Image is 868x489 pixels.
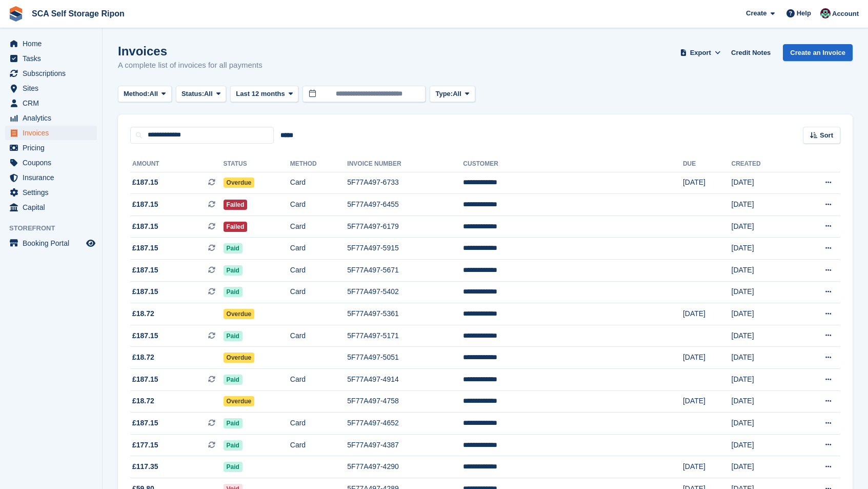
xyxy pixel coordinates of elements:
a: menu [5,66,97,81]
button: Type: All [430,86,475,103]
span: Create [746,8,766,18]
td: 5F77A497-4290 [347,456,463,478]
span: £18.72 [132,396,154,406]
span: All [204,89,213,99]
td: Card [290,216,348,238]
span: Overdue [224,178,255,188]
td: 5F77A497-5671 [347,260,463,282]
td: 5F77A497-4758 [347,390,463,413]
span: Paid [224,462,243,472]
td: Card [290,238,348,260]
span: Paid [224,331,243,341]
img: Sam Chapman [820,8,831,18]
h1: Invoices [118,44,263,58]
a: SCA Self Storage Ripon [28,5,129,22]
td: [DATE] [732,347,795,369]
td: Card [290,194,348,216]
span: Help [797,8,811,18]
span: Paid [224,375,243,385]
a: menu [5,96,97,110]
span: Paid [224,418,243,428]
td: Card [290,413,348,435]
a: menu [5,185,97,200]
span: CRM [23,96,84,110]
span: Settings [23,185,84,200]
span: £187.15 [132,418,158,428]
td: 5F77A497-6455 [347,194,463,216]
button: Status: All [176,86,226,103]
a: menu [5,141,97,155]
a: menu [5,155,97,170]
td: 5F77A497-5361 [347,303,463,325]
span: Export [690,48,711,58]
span: All [453,89,461,99]
span: Sort [820,130,833,141]
span: Capital [23,200,84,214]
span: Booking Portal [23,236,84,250]
a: menu [5,111,97,125]
td: Card [290,434,348,456]
th: Due [683,156,732,172]
td: [DATE] [732,434,795,456]
a: Credit Notes [727,44,775,61]
a: menu [5,51,97,66]
span: Subscriptions [23,66,84,81]
td: [DATE] [732,238,795,260]
button: Method: All [118,86,172,103]
span: Paid [224,440,243,451]
span: £18.72 [132,352,154,363]
span: Paid [224,243,243,253]
a: Preview store [85,237,97,249]
th: Created [732,156,795,172]
th: Method [290,156,348,172]
td: 5F77A497-4652 [347,413,463,435]
span: Failed [224,222,248,232]
img: stora-icon-8386f47178a22dfd0bd8f6a31ec36ba5ce8667c1dd55bd0f319d3a0aa187defe.svg [8,6,24,22]
a: menu [5,126,97,140]
td: 5F77A497-4387 [347,434,463,456]
td: [DATE] [732,456,795,478]
span: Failed [224,200,248,210]
span: £187.15 [132,177,158,188]
td: 5F77A497-5402 [347,281,463,303]
span: Storefront [9,223,102,233]
a: Create an Invoice [783,44,853,61]
td: 5F77A497-5171 [347,325,463,347]
span: Insurance [23,170,84,185]
span: £187.15 [132,221,158,232]
th: Status [224,156,290,172]
td: 5F77A497-5915 [347,238,463,260]
td: [DATE] [732,194,795,216]
td: [DATE] [732,260,795,282]
span: Overdue [224,396,255,406]
span: Sites [23,81,84,95]
span: Account [832,9,859,19]
a: menu [5,200,97,214]
button: Export [678,44,723,61]
span: £18.72 [132,308,154,319]
td: Card [290,260,348,282]
span: £117.35 [132,461,158,472]
button: Last 12 months [230,86,298,103]
span: Last 12 months [236,89,285,99]
span: Method: [124,89,150,99]
span: Overdue [224,309,255,319]
td: Card [290,172,348,194]
td: 5F77A497-6179 [347,216,463,238]
span: Type: [435,89,453,99]
td: [DATE] [683,303,732,325]
td: [DATE] [732,369,795,391]
td: Card [290,325,348,347]
a: menu [5,170,97,185]
a: menu [5,81,97,95]
th: Invoice Number [347,156,463,172]
span: £187.15 [132,330,158,341]
td: Card [290,281,348,303]
td: [DATE] [683,390,732,413]
th: Amount [130,156,224,172]
a: menu [5,236,97,250]
span: Status: [181,89,204,99]
td: [DATE] [732,325,795,347]
td: 5F77A497-6733 [347,172,463,194]
span: £177.15 [132,440,158,451]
